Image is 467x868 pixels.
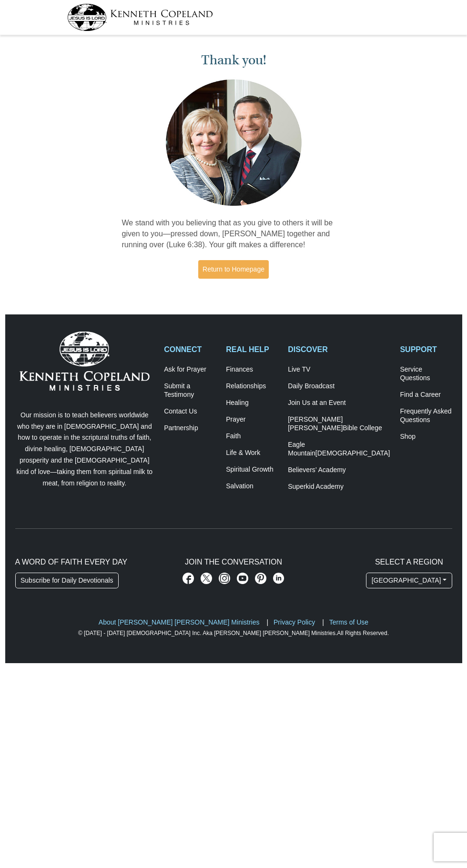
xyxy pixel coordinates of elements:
a: Superkid Academy [288,483,390,491]
a: Spiritual Growth [226,465,278,474]
a: Life & Work [226,449,278,457]
p: All Rights Reserved. [15,628,452,638]
a: Healing [226,399,278,407]
a: Partnership [164,424,216,433]
a: Aka [PERSON_NAME] [PERSON_NAME] Ministries. [203,630,337,636]
h2: Select A Region [366,557,452,566]
img: Kenneth and Gloria [163,77,304,208]
a: Shop [400,433,452,441]
a: Service Questions [400,365,452,383]
a: Faith [226,432,278,441]
a: Believers’ Academy [288,466,390,474]
h2: REAL HELP [226,345,278,354]
a: [PERSON_NAME] [PERSON_NAME]Bible College [288,415,390,433]
p: We stand with you believing that as you give to others it will be given to you—pressed down, [PER... [122,218,345,251]
span: Bible College [343,424,382,432]
h2: DISCOVER [288,345,390,354]
a: Frequently AskedQuestions [400,407,452,424]
h2: Join The Conversation [164,557,303,566]
a: Live TV [288,365,390,374]
h1: Thank you! [122,52,345,68]
a: Ask for Prayer [164,365,216,374]
h2: SUPPORT [400,345,452,354]
a: About [PERSON_NAME] [PERSON_NAME] Ministries [99,618,260,626]
a: Join Us at an Event [288,399,390,407]
img: kcm-header-logo.svg [67,4,213,31]
a: Daily Broadcast [288,382,390,391]
a: Return to Homepage [198,260,269,279]
a: Subscribe for Daily Devotionals [15,573,119,589]
a: [DEMOGRAPHIC_DATA] Inc. [127,630,202,636]
p: Our mission is to teach believers worldwide who they are in [DEMOGRAPHIC_DATA] and how to operate... [15,410,154,489]
a: Salvation [226,482,278,491]
img: Kenneth Copeland Ministries [20,332,150,391]
a: Finances [226,365,278,374]
a: Eagle Mountain[DEMOGRAPHIC_DATA] [288,441,390,458]
a: Privacy Policy [274,618,315,626]
a: Relationships [226,382,278,391]
button: [GEOGRAPHIC_DATA] [366,573,452,589]
a: © [DATE] - [DATE] [78,630,125,636]
a: Find a Career [400,391,452,399]
h2: CONNECT [164,345,216,354]
a: Prayer [226,415,278,424]
a: Submit a Testimony [164,382,216,399]
a: Contact Us [164,407,216,416]
span: A Word of Faith Every Day [15,558,128,566]
a: Terms of Use [329,618,368,626]
span: [DEMOGRAPHIC_DATA] [315,449,390,457]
